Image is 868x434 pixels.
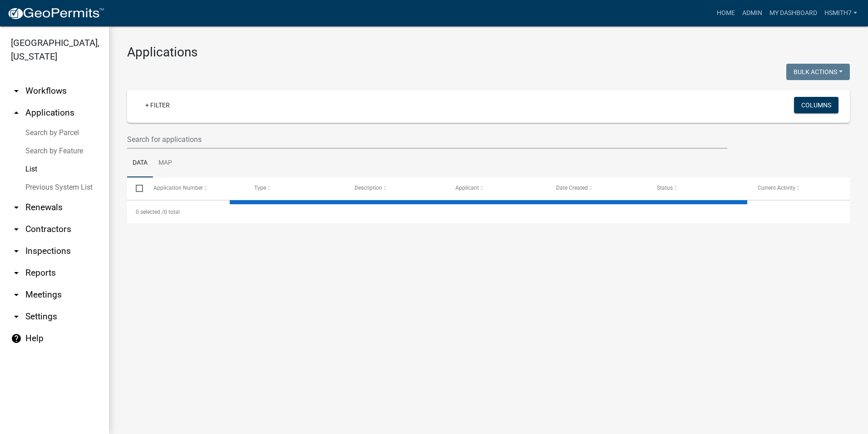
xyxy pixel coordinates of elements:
[144,177,245,199] datatable-header-cell: Application Number
[758,185,795,191] span: Current Activity
[127,177,144,199] datatable-header-cell: Select
[648,177,749,199] datatable-header-cell: Status
[254,185,266,191] span: Type
[821,5,861,22] a: hsmith7
[245,177,346,199] datatable-header-cell: Type
[11,311,22,322] i: arrow_drop_down
[749,177,850,199] datatable-header-cell: Current Activity
[346,177,447,199] datatable-header-cell: Description
[455,185,479,191] span: Applicant
[547,177,648,199] datatable-header-cell: Date Created
[127,149,153,178] a: Data
[556,185,588,191] span: Date Created
[11,224,22,235] i: arrow_drop_down
[127,201,850,223] div: 0 total
[11,289,22,300] i: arrow_drop_down
[138,97,177,113] a: + Filter
[127,130,727,149] input: Search for applications
[136,209,164,215] span: 0 selected /
[794,97,838,113] button: Columns
[766,5,821,22] a: My Dashboard
[127,45,850,60] h3: Applications
[713,5,739,22] a: Home
[153,185,203,191] span: Application Number
[11,107,22,118] i: arrow_drop_up
[447,177,547,199] datatable-header-cell: Applicant
[657,185,673,191] span: Status
[153,149,178,178] a: Map
[355,185,382,191] span: Description
[739,5,766,22] a: Admin
[11,86,22,96] i: arrow_drop_down
[11,267,22,278] i: arrow_drop_down
[11,246,22,257] i: arrow_drop_down
[786,64,850,80] button: Bulk Actions
[11,333,22,344] i: help
[11,202,22,213] i: arrow_drop_down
